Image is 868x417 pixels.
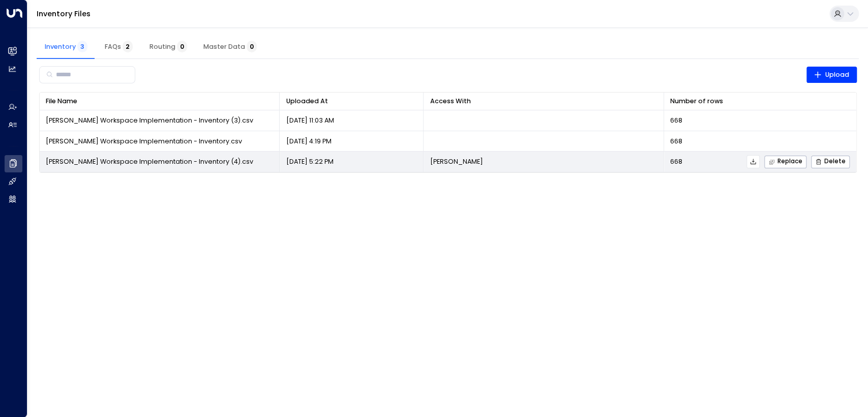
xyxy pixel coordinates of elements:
[286,137,331,146] p: [DATE] 4:19 PM
[46,116,253,125] span: [PERSON_NAME] Workspace Implementation - Inventory (3).csv
[286,116,334,125] p: [DATE] 11:03 AM
[37,9,91,19] a: Inventory Files
[670,137,682,146] span: 668
[670,116,682,125] span: 668
[77,41,87,52] span: 3
[177,41,187,52] span: 0
[105,43,133,51] span: FAQs
[811,156,850,168] button: Delete
[430,157,483,166] p: [PERSON_NAME]
[203,43,257,51] span: Master Data
[46,137,242,146] span: [PERSON_NAME] Workspace Implementation - Inventory.csv
[46,157,253,166] span: [PERSON_NAME] Workspace Implementation - Inventory (4).csv
[814,69,849,80] span: Upload
[286,96,327,107] div: Uploaded At
[670,96,850,107] div: Number of rows
[670,157,682,166] span: 668
[45,43,87,51] span: Inventory
[430,96,657,107] div: Access With
[768,159,802,165] span: Replace
[123,41,133,52] span: 2
[764,156,806,168] button: Replace
[670,96,723,107] div: Number of rows
[286,96,416,107] div: Uploaded At
[46,96,77,107] div: File Name
[46,96,273,107] div: File Name
[806,67,857,83] button: Upload
[286,157,333,166] p: [DATE] 5:22 PM
[247,41,257,52] span: 0
[815,159,846,165] span: Delete
[149,43,187,51] span: Routing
